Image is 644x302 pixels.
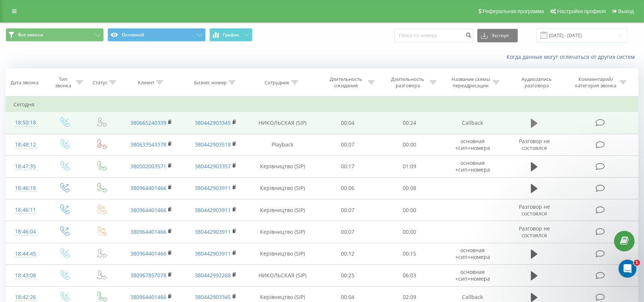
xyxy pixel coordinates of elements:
[441,112,505,134] td: Callback
[379,112,441,134] td: 00:24
[483,8,544,14] span: Реферальная программа
[557,8,606,14] span: Настройки профиля
[195,293,231,301] a: 380442903345
[317,199,379,221] td: 00:07
[248,265,317,286] td: НИКОЛЬСКАЯ (SIP)
[248,112,317,134] td: НИКОЛЬСКАЯ (SIP)
[379,265,441,286] td: 06:03
[13,247,38,261] div: 18:44:45
[13,115,38,130] div: 18:50:18
[130,272,166,279] a: 380967857078
[317,112,379,134] td: 00:04
[574,76,618,89] div: Комментарий/категория звонка
[379,243,441,265] td: 00:15
[108,28,206,42] button: Основной
[195,163,231,170] a: 380442903357
[379,199,441,221] td: 00:00
[223,32,240,37] span: График
[379,177,441,199] td: 00:08
[248,221,317,243] td: Керівництво (SIP)
[195,228,231,235] a: 380442903911
[618,8,634,14] span: Выход
[317,177,379,199] td: 00:06
[441,134,505,155] td: основная +сип+номера
[13,268,38,283] div: 18:43:08
[6,97,638,112] td: Сегодня
[130,228,166,235] a: 380964401466
[634,260,640,266] span: 1
[130,250,166,257] a: 380964401466
[130,163,166,170] a: 380502003571
[130,141,166,148] a: 380633543378
[507,53,638,60] a: Когда данные могут отличаться от других систем
[248,134,317,155] td: Playback
[195,119,231,126] a: 380442903345
[317,265,379,286] td: 00:25
[519,138,550,151] span: Разговор не состоялся
[6,28,104,42] button: Все звонки
[13,138,38,152] div: 18:48:12
[52,76,75,89] div: Тип звонка
[138,79,154,86] div: Клиент
[264,79,290,86] div: Сотрудник
[441,155,505,177] td: основная +сип+номера
[441,243,505,265] td: основная +сип+номера
[394,29,474,42] input: Поиск по номеру
[513,76,561,89] div: Аудиозапись разговора
[195,184,231,191] a: 380442903911
[13,181,38,196] div: 18:46:18
[209,28,253,42] button: График
[195,272,231,279] a: 380442992268
[13,159,38,174] div: 18:47:35
[519,225,550,239] span: Разговор не состоялся
[519,203,550,217] span: Разговор не состоялся
[388,76,428,89] div: Длительность разговора
[317,221,379,243] td: 00:07
[379,155,441,177] td: 01:09
[619,260,637,278] iframe: Intercom live chat
[195,250,231,257] a: 380442903911
[130,119,166,126] a: 380665240339
[317,134,379,155] td: 00:07
[451,76,491,89] div: Название схемы переадресации
[130,184,166,191] a: 380964401466
[477,29,518,42] button: Экспорт
[13,203,38,217] div: 18:46:11
[13,224,38,239] div: 18:46:04
[379,134,441,155] td: 00:00
[195,206,231,214] a: 380442903911
[248,199,317,221] td: Керівництво (SIP)
[317,243,379,265] td: 00:12
[18,32,43,38] span: Все звонки
[194,79,227,86] div: Бизнес номер
[130,293,166,301] a: 380964401466
[93,79,108,86] div: Статус
[379,221,441,243] td: 00:00
[441,265,505,286] td: основная +сип+номера
[10,79,39,86] div: Дата звонка
[248,177,317,199] td: Керівництво (SIP)
[317,155,379,177] td: 00:17
[326,76,366,89] div: Длительность ожидания
[130,206,166,214] a: 380964401466
[248,155,317,177] td: Керівництво (SIP)
[248,243,317,265] td: Керівництво (SIP)
[195,141,231,148] a: 380442903518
